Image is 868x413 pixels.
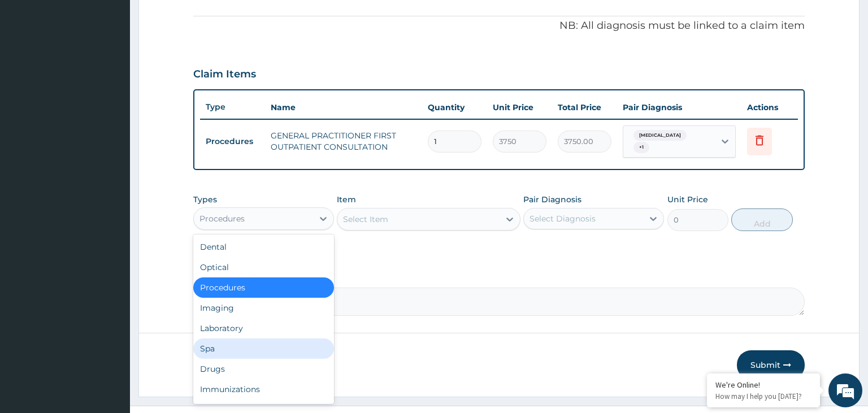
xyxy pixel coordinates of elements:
[667,194,708,205] label: Unit Price
[66,131,156,245] span: We're online!
[731,208,792,231] button: Add
[530,213,596,224] div: Select Diagnosis
[193,237,334,257] div: Dental
[193,195,217,205] label: Types
[193,257,334,277] div: Optical
[193,318,334,338] div: Laboratory
[193,359,334,379] div: Drugs
[193,272,805,281] label: Comment
[715,392,811,401] p: How may I help you today?
[422,96,487,119] th: Quantity
[343,214,388,225] div: Select Item
[199,213,245,224] div: Procedures
[265,124,423,158] td: GENERAL PRACTITIONER FIRST OUTPATIENT CONSULTATION
[200,131,265,152] td: Procedures
[633,142,649,153] span: + 1
[337,194,356,205] label: Item
[6,285,215,324] textarea: Type your message and hit 'Enter'
[633,130,687,141] span: [MEDICAL_DATA]
[193,379,334,399] div: Immunizations
[741,96,798,119] th: Actions
[21,56,46,85] img: d_794563401_company_1708531726252_794563401
[715,380,811,390] div: We're Online!
[193,338,334,359] div: Spa
[617,96,741,119] th: Pair Diagnosis
[200,97,265,118] th: Type
[193,277,334,298] div: Procedures
[193,298,334,318] div: Imaging
[59,63,190,78] div: Chat with us now
[193,68,256,81] h3: Claim Items
[185,6,212,33] div: Minimize live chat window
[737,350,805,380] button: Submit
[487,96,552,119] th: Unit Price
[552,96,617,119] th: Total Price
[265,96,423,119] th: Name
[523,194,581,205] label: Pair Diagnosis
[193,19,805,33] p: NB: All diagnosis must be linked to a claim item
